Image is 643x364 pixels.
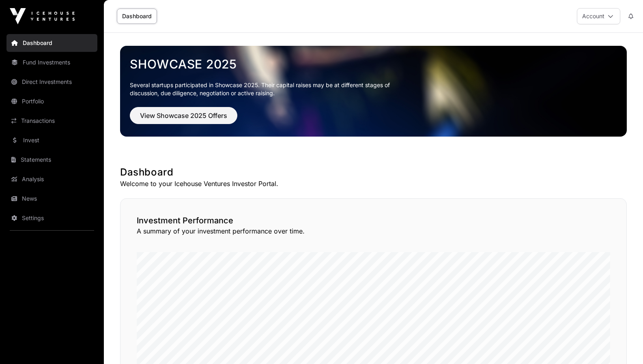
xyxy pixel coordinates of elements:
a: Direct Investments [6,73,97,91]
p: Several startups participated in Showcase 2025. Their capital raises may be at different stages o... [130,81,402,97]
img: Showcase 2025 [120,46,627,137]
a: Fund Investments [6,54,97,71]
a: Statements [6,151,97,169]
a: Showcase 2025 [130,57,617,71]
a: Analysis [6,170,97,188]
p: A summary of your investment performance over time. [137,226,610,236]
a: Dashboard [117,9,157,24]
a: Invest [6,131,97,149]
span: View Showcase 2025 Offers [140,111,227,120]
a: Settings [6,209,97,227]
img: Icehouse Ventures Logo [10,8,75,24]
a: View Showcase 2025 Offers [130,115,237,123]
button: Account [577,8,620,24]
a: Transactions [6,112,97,130]
a: News [6,190,97,208]
a: Dashboard [6,34,97,52]
h1: Dashboard [120,166,627,179]
button: View Showcase 2025 Offers [130,107,237,124]
p: Welcome to your Icehouse Ventures Investor Portal. [120,179,627,188]
a: Portfolio [6,92,97,110]
h2: Investment Performance [137,215,610,226]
